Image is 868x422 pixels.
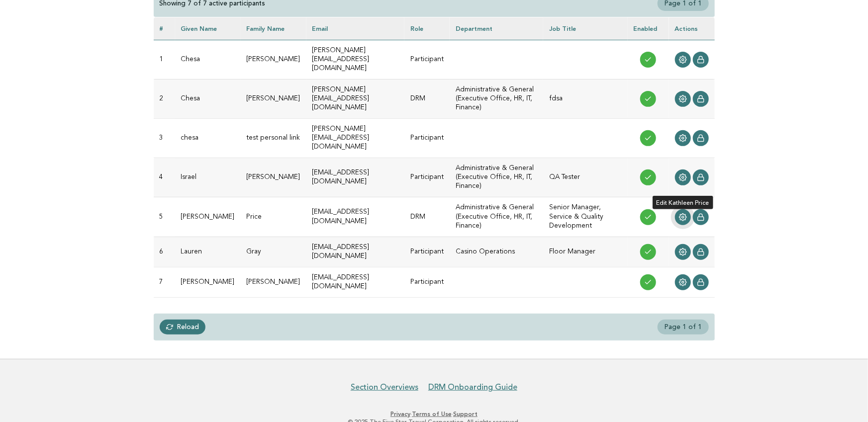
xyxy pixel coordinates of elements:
[351,382,418,392] a: Section Overviews
[306,17,404,40] th: Email
[130,410,739,418] p: · ·
[175,17,241,40] th: Given name
[412,411,452,418] a: Terms of Use
[543,17,627,40] th: Job Title
[390,411,410,418] a: Privacy
[428,382,517,392] a: DRM Onboarding Guide
[160,320,206,335] a: Reload
[450,17,543,40] th: Department
[628,17,669,40] th: Enabled
[154,17,175,40] th: #
[404,17,450,40] th: Role
[453,411,478,418] a: Support
[241,17,306,40] th: Family name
